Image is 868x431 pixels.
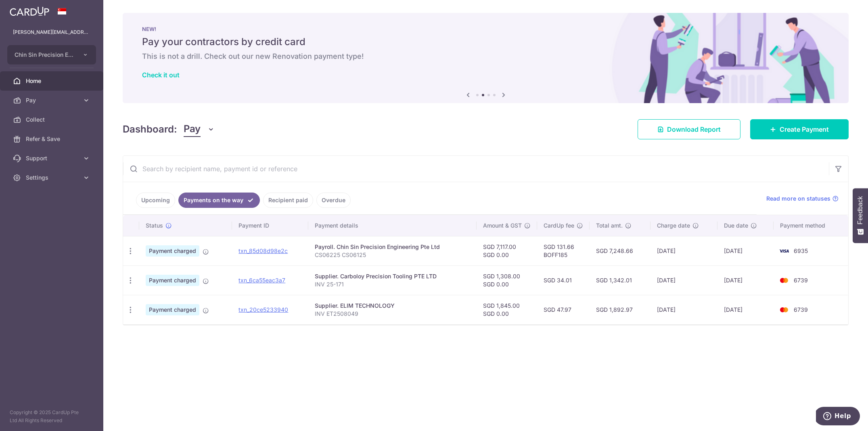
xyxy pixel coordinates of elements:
[750,119,849,139] a: Create Payment
[590,236,650,265] td: SGD 7,248.66
[315,310,470,318] p: INV ET2508049
[794,277,808,284] span: 6739
[477,236,537,265] td: SGD 7,117.00 SGD 0.00
[537,295,590,324] td: SGD 47.97
[146,222,163,230] span: Status
[26,116,79,124] span: Collect
[263,193,313,208] a: Recipient paid
[650,236,717,265] td: [DATE]
[544,222,574,230] span: CardUp fee
[315,280,470,288] p: INV 25-171
[184,122,201,137] span: Pay
[794,247,808,254] span: 6935
[26,135,79,143] span: Refer & Save
[724,222,748,230] span: Due date
[238,306,288,313] a: txn_20ce5233940
[316,193,351,208] a: Overdue
[717,265,774,295] td: [DATE]
[238,247,288,254] a: txn_85d08d98e2c
[142,35,829,48] h5: Pay your contractors by credit card
[123,122,177,137] h4: Dashboard:
[650,295,717,324] td: [DATE]
[477,295,537,324] td: SGD 1,845.00 SGD 0.00
[483,222,522,230] span: Amount & GST
[717,295,774,324] td: [DATE]
[776,276,792,285] img: Bank Card
[596,222,623,230] span: Total amt.
[26,96,79,104] span: Pay
[136,193,175,208] a: Upcoming
[794,306,808,313] span: 6739
[766,195,839,203] a: Read more on statuses
[123,156,829,182] input: Search by recipient name, payment id or reference
[142,71,180,79] a: Check it out
[774,215,848,236] th: Payment method
[776,305,792,315] img: Bank Card
[657,222,690,230] span: Charge date
[15,51,74,59] span: Chin Sin Precision Engineering Pte Ltd
[590,265,650,295] td: SGD 1,342.01
[315,272,470,280] div: Supplier. Carboloy Precision Tooling PTE LTD
[7,45,96,64] button: Chin Sin Precision Engineering Pte Ltd
[780,124,829,134] span: Create Payment
[315,251,470,259] p: CS06225 CS06125
[766,195,830,203] span: Read more on statuses
[26,77,79,85] span: Home
[26,154,79,162] span: Support
[537,236,590,265] td: SGD 131.66 BOFF185
[238,277,285,284] a: txn_6ca55eac3a7
[638,119,740,139] a: Download Report
[650,265,717,295] td: [DATE]
[590,295,650,324] td: SGD 1,892.97
[315,243,470,251] div: Payroll. Chin Sin Precision Engineering Pte Ltd
[232,215,308,236] th: Payment ID
[857,196,864,224] span: Feedback
[776,246,792,256] img: Bank Card
[123,13,849,103] img: Renovation banner
[142,26,829,32] p: NEW!
[142,52,829,61] h6: This is not a drill. Check out our new Renovation payment type!
[315,302,470,310] div: Supplier. ELIM TECHNOLOGY
[10,6,49,16] img: CardUp
[537,265,590,295] td: SGD 34.01
[146,275,199,286] span: Payment charged
[13,28,90,36] p: [PERSON_NAME][EMAIL_ADDRESS][DOMAIN_NAME]
[146,245,199,257] span: Payment charged
[816,407,860,427] iframe: Opens a widget where you can find more information
[853,188,868,243] button: Feedback - Show survey
[667,124,721,134] span: Download Report
[178,193,260,208] a: Payments on the way
[308,215,477,236] th: Payment details
[146,304,199,315] span: Payment charged
[477,265,537,295] td: SGD 1,308.00 SGD 0.00
[717,236,774,265] td: [DATE]
[26,174,79,182] span: Settings
[184,122,215,137] button: Pay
